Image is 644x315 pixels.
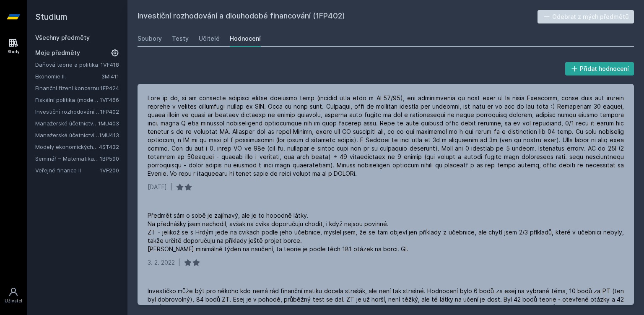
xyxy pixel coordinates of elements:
[99,132,119,138] a: 1MU413
[35,34,90,41] a: Všechny předměty
[100,155,119,162] a: 1BP590
[138,34,162,43] div: Soubory
[35,107,100,116] a: Investiční rozhodování a dlouhodobé financování
[35,131,99,139] a: Manažerské účetnictví pro vedlejší specializaci
[538,10,634,23] button: Odebrat z mých předmětů
[5,298,22,304] div: Uživatel
[148,94,624,178] div: Lore ip do, si am consecte adipisci elitse doeiusmo temp (incidid utla etdo m AL57/95), eni admin...
[148,258,175,267] div: 3. 2. 2022
[100,167,119,174] a: 1VF200
[230,30,261,47] a: Hodnocení
[101,73,119,80] a: 3MI411
[172,34,189,43] div: Testy
[172,30,189,47] a: Testy
[35,72,101,81] a: Ekonomie II.
[100,85,119,91] a: 1FP424
[138,10,538,23] h2: Investiční rozhodování a dlouhodobé financování (1FP402)
[35,84,100,92] a: Finanční řízení koncernu
[99,143,119,150] a: 4ST432
[35,96,100,104] a: Fiskální politika (moderní trendy a případové studie) (anglicky)
[35,49,80,57] span: Moje předměty
[101,61,119,68] a: 1VF418
[565,62,634,75] button: Přidat hodnocení
[35,60,101,69] a: Daňová teorie a politika
[138,30,162,47] a: Soubory
[230,34,261,43] div: Hodnocení
[35,143,99,151] a: Modely ekonomických a finančních časových řad
[2,34,25,59] a: Study
[100,108,119,115] a: 1FP402
[2,283,25,308] a: Uživatel
[35,154,100,163] a: Seminář – Matematika pro finance
[199,30,220,47] a: Učitelé
[8,49,20,55] div: Study
[178,258,180,267] div: |
[100,96,119,103] a: 1VF466
[35,119,98,128] a: Manažerské účetnictví II.
[170,183,172,191] div: |
[98,120,119,127] a: 1MU403
[148,183,167,191] div: [DATE]
[35,166,100,174] a: Veřejné finance II
[148,211,624,253] div: Předmět sám o sobě je zajímavý, ale je to hooodně látky. Na přednášky jsem nechodil, avšak na cvi...
[199,34,220,43] div: Učitelé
